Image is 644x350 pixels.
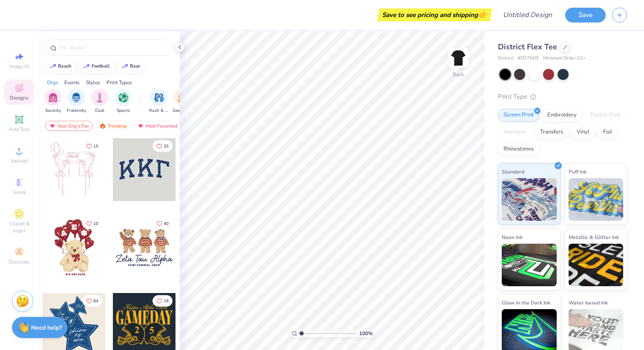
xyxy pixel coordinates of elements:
img: Puff Ink [569,178,624,221]
div: filter for Sports [115,89,132,114]
img: trending.gif [99,123,106,129]
div: Transfers [535,126,569,139]
div: filter for Fraternity [67,89,86,114]
img: Fraternity Image [72,93,81,102]
img: trend_line.gif [49,64,56,69]
button: Save [565,8,606,23]
div: filter for Rush & Bid [149,89,169,114]
button: filter button [115,89,132,114]
button: football [78,60,114,73]
span: 10 [93,222,98,226]
span: 84 [93,299,98,303]
span: Designs [10,94,29,101]
span: Metallic & Glitter Ink [569,233,619,242]
div: Digital Print [585,109,626,122]
span: # DT7500 [517,55,539,62]
div: Applique [498,126,532,139]
div: filter for Game Day [172,89,192,114]
span: District Flex Tee [498,42,557,52]
input: Untitled Design [496,6,559,23]
div: Events [64,79,80,86]
img: Back [450,49,467,66]
span: Upload [11,157,28,164]
button: filter button [172,89,192,114]
button: beach [45,60,75,73]
img: trend_line.gif [83,64,90,69]
button: filter button [67,89,86,114]
img: most_fav.gif [49,123,56,129]
button: Like [152,140,172,152]
div: Save to see pricing and shipping [379,9,490,21]
span: Minimum Order: 12 + [543,55,586,62]
span: Image AI [9,63,29,70]
div: filter for Sorority [44,89,61,114]
div: beach [58,64,72,68]
span: Puff Ink [569,167,586,176]
div: filter for Club [91,89,108,114]
div: Foil [598,126,618,139]
span: Club [95,108,104,114]
span: Standard [502,167,524,176]
span: 👉 [478,9,487,20]
div: Embroidery [542,109,582,122]
img: Sorority Image [48,93,58,102]
div: bear [130,64,140,68]
img: Standard [502,178,557,221]
button: filter button [149,89,169,114]
span: Sorority [45,108,61,114]
img: Club Image [95,93,104,102]
button: Like [152,295,172,307]
div: Screen Print [498,109,539,122]
span: Rush & Bid [149,108,169,114]
div: Back [453,71,464,78]
span: 15 [93,144,98,148]
strong: Need help? [31,324,62,332]
div: Most Favorited [133,121,181,131]
span: Neon Ink [502,233,523,242]
button: Like [82,218,102,229]
button: Like [82,140,102,152]
span: 40 [164,222,169,226]
div: Print Types [106,79,132,86]
span: Fraternity [67,108,86,114]
button: Like [82,295,102,307]
img: trend_line.gif [121,64,128,69]
span: District [498,55,513,62]
div: football [92,64,110,68]
button: filter button [91,89,108,114]
div: Print Type [498,92,627,102]
div: Rhinestones [498,143,539,156]
button: filter button [44,89,61,114]
span: Add Text [9,126,29,133]
span: Water based Ink [569,298,608,307]
div: Vinyl [571,126,595,139]
img: Neon Ink [502,244,557,286]
span: 33 [164,144,169,148]
input: Try "Alpha" [59,43,168,52]
div: Styles [86,79,100,86]
img: Sports Image [118,93,128,102]
button: Like [152,218,172,229]
span: Game Day [172,108,192,114]
span: Glow in the Dark Ink [502,298,550,307]
span: Clipart & logos [4,220,34,234]
div: Your Org's Fav [45,121,93,131]
img: Game Day Image [178,93,187,102]
span: Decorate [9,259,29,265]
span: 18 [164,299,169,303]
span: 100 % [359,330,373,337]
div: Trending [95,121,131,131]
div: Orgs [47,79,58,86]
span: Sports [117,108,130,114]
img: Metallic & Glitter Ink [569,244,624,286]
button: bear [117,60,144,73]
span: Greek [13,189,26,196]
img: most_fav.gif [137,123,144,129]
img: Rush & Bid Image [154,93,164,102]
